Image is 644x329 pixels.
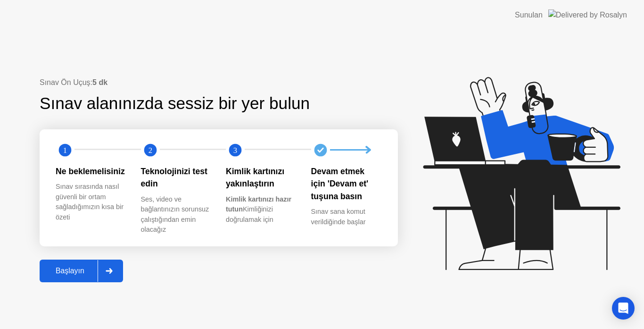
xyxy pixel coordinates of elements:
[612,297,635,320] div: Open Intercom Messenger
[226,195,291,213] b: Kimlik kartınızı hazır tutun
[311,207,381,227] div: Sınav sana komut verildiğinde başlar
[141,194,211,235] div: Ses, video ve bağlantınızın sorunsuz çalıştığından emin olacağız
[92,78,107,86] b: 5 dk
[148,145,152,154] text: 2
[226,194,296,225] div: Kimliğinizi doğrulamak için
[40,91,372,116] div: Sınav alanınızda sessiz bir yer bulun
[63,145,67,154] text: 1
[141,165,211,190] div: Teknolojinizi test edin
[515,9,543,21] div: Sunulan
[40,260,123,282] button: Başlayın
[233,145,237,154] text: 3
[226,165,296,190] div: Kimlik kartınızı yakınlaştırın
[42,267,98,275] div: Başlayın
[548,9,627,20] img: Delivered by Rosalyn
[56,165,126,177] div: Ne beklemelisiniz
[40,77,398,88] div: Sınav Ön Uçuş:
[56,182,126,222] div: Sınav sırasında nasıl güvenli bir ortam sağladığımızın kısa bir özeti
[311,165,381,202] div: Devam etmek için 'Devam et' tuşuna basın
